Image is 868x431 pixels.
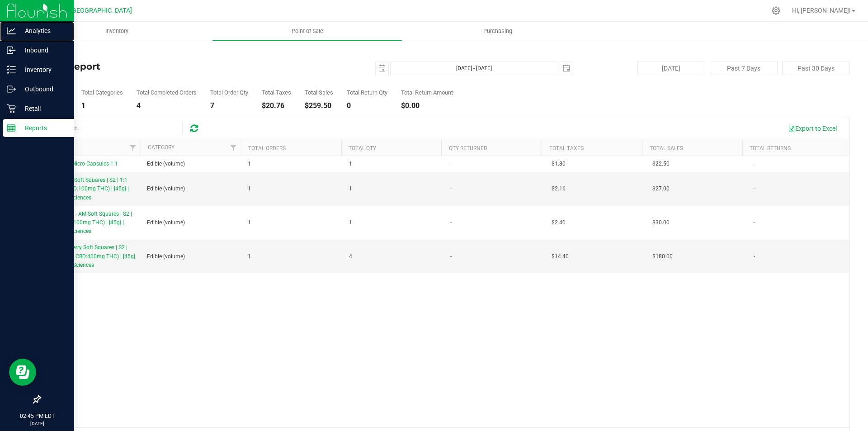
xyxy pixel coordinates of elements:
span: - [450,160,452,168]
span: $30.00 [652,218,670,227]
p: Inventory [16,64,70,75]
span: $14.40 [552,252,569,261]
span: 1 [248,218,251,227]
div: 7 [210,102,248,109]
iframe: Resource center [9,359,36,386]
div: Total Taxes [262,90,291,95]
span: $22.50 [652,160,670,168]
span: $1.80 [552,160,566,168]
a: Category [148,144,175,151]
button: Past 7 Days [710,62,778,75]
span: Edible (volume) [147,160,185,168]
span: Edible (volume) [147,252,185,261]
span: $180.00 [652,252,673,261]
p: 02:45 PM EDT [4,412,70,420]
a: Total Qty [349,145,376,152]
div: 1 [81,102,123,109]
button: Past 30 Days [782,62,850,75]
button: [DATE] [637,62,705,75]
inline-svg: Retail [7,104,16,113]
span: Edible (volume) [147,185,185,193]
span: $27.00 [652,185,670,193]
span: 4 [349,252,352,261]
div: Total Order Qty [210,90,248,95]
a: Total Returns [750,145,791,152]
inline-svg: Inventory [7,65,16,74]
a: Total Sales [650,145,683,152]
a: Total Orders [248,145,286,152]
div: Manage settings [770,6,782,15]
p: Outbound [16,84,70,95]
a: Purchasing [402,22,593,41]
div: Total Categories [81,90,123,95]
h4: Sales Report [40,62,310,71]
p: Inbound [16,45,70,56]
span: Inventory [93,27,141,35]
span: 1 [349,185,352,193]
span: $2.16 [552,185,566,193]
span: SKU.0404-Micro Capsules 1:1 [46,161,118,167]
span: - [754,218,755,227]
span: 1 [248,185,251,193]
input: Search... [47,122,183,135]
button: Export to Excel [782,121,843,136]
span: GA2 - [GEOGRAPHIC_DATA] [52,7,132,14]
div: Total Completed Orders [137,90,197,95]
div: Total Return Qty [347,90,387,95]
span: - [754,185,755,193]
p: [DATE] [4,420,70,427]
span: Citrus Burst - AM Soft Squares | S2 | 10mg CBD:100mg THC) | [45g] | Botanical Sciences [46,211,132,234]
a: Filter [226,140,241,156]
span: Point of Sale [279,27,335,35]
p: Reports [16,123,70,133]
span: Hi, [PERSON_NAME]! [792,7,851,14]
span: - [450,185,452,193]
span: select [560,62,573,75]
span: - [754,252,755,261]
a: Inventory [22,22,212,41]
span: Edible (volume) [147,218,185,227]
a: Qty Returned [449,145,487,152]
div: 0 [347,102,387,109]
a: Point of Sale [212,22,402,41]
p: Retail [16,103,70,114]
span: - [450,218,452,227]
div: $259.50 [305,102,333,109]
span: 1 [349,160,352,168]
div: $20.76 [262,102,291,109]
inline-svg: Reports [7,123,16,133]
span: - [450,252,452,261]
div: Total Return Amount [401,90,453,95]
inline-svg: Outbound [7,85,16,94]
inline-svg: Inbound [7,46,16,55]
span: 1 [248,160,251,168]
inline-svg: Analytics [7,26,16,35]
div: Total Sales [305,90,333,95]
a: Total Taxes [549,145,584,152]
a: Filter [126,140,141,156]
span: 1 [248,252,251,261]
span: - [754,160,755,168]
span: Purchasing [471,27,524,35]
p: Analytics [16,25,70,36]
div: 4 [137,102,197,109]
span: select [376,62,388,75]
span: $2.40 [552,218,566,227]
div: $0.00 [401,102,453,109]
span: Sour Grape Soft Squares | S2 | 1:1 (100mg CBD:100mg THC) | [45g] | Botanical Sciences [46,177,129,200]
span: Blue Raspberry Soft Squares | S2 | 1:4 (100mg CBD:400mg THC) | [45g] | Botanical Sciences [46,244,135,268]
span: 1 [349,218,352,227]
